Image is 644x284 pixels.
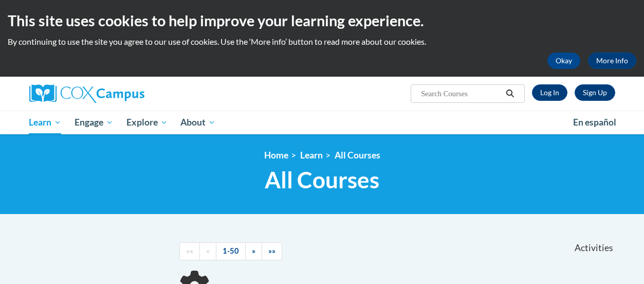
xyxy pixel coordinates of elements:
button: Okay [547,52,580,69]
a: En español [566,112,623,133]
a: Learn [300,150,323,161]
a: Next [245,242,262,260]
h2: This site uses cookies to help improve your learning experience. [8,10,636,31]
a: All Courses [335,150,380,161]
span: Learn [29,116,61,129]
span: Activities [575,242,613,254]
div: Main menu [22,111,623,134]
a: Register [575,84,615,101]
span: Engage [75,116,113,129]
img: Cox Campus [29,84,144,103]
span: About [180,116,215,129]
span: »» [268,246,275,255]
a: Cox Campus [29,84,214,103]
a: Previous [199,242,216,260]
span: «« [186,246,193,255]
button: Search [502,87,518,100]
span: « [206,246,210,255]
a: 1-50 [216,242,246,260]
a: Begining [179,242,200,260]
p: By continuing to use the site you agree to our use of cookies. Use the ‘More info’ button to read... [8,36,636,47]
a: Log In [532,84,567,101]
span: Explore [126,116,168,129]
a: Explore [120,111,174,134]
a: Home [264,150,288,161]
a: Engage [68,111,120,134]
span: » [252,246,255,255]
a: End [262,242,282,260]
input: Search Courses [420,87,502,100]
span: All Courses [265,166,379,193]
span: En español [573,117,616,128]
a: About [174,111,222,134]
a: More Info [588,52,636,69]
a: Learn [23,111,68,134]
